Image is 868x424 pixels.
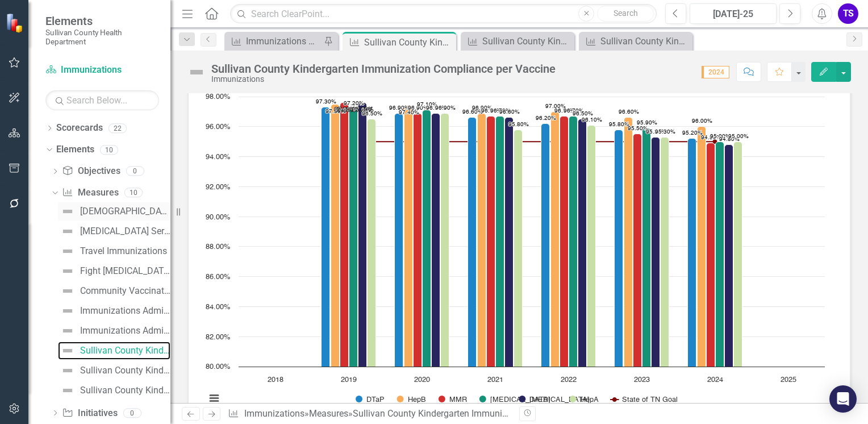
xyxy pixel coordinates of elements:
[80,306,170,316] div: Immunizations Administered by [PERSON_NAME][GEOGRAPHIC_DATA]
[514,130,523,367] path: 2021, 95.8. HepA.
[206,123,230,131] text: 96.00%
[80,346,170,356] div: Sullivan County Kindergarten Immunization Compliance per Vaccine
[399,110,419,115] text: 97.40%
[206,184,230,191] text: 92.00%
[206,153,230,161] text: 94.00%
[633,134,642,367] path: 2023, 95.5. MMR.
[45,28,159,47] small: Sullivan County Health Department
[560,117,569,367] path: 2022, 96.7. MMR.
[228,408,511,421] div: » »
[408,105,428,111] text: 96.90%
[435,105,456,111] text: 96.90%
[478,114,486,367] path: 2021, 96.9. HepB.
[713,140,717,144] path: 2024, 95. State of TN Goal.
[353,408,626,419] div: Sullivan County Kindergarten Immunization Compliance per Vaccine
[519,395,557,404] button: Show Varicella
[634,376,650,384] text: 2023
[108,123,127,133] div: 22
[482,34,571,48] div: Sullivan County Kindergarten Immunization Exemption Levels
[61,324,74,338] img: Not Defined
[690,3,777,24] button: [DATE]-25
[417,102,437,107] text: 97.10%
[80,326,170,336] div: Immunizations Administered by Stock - Kingsport
[570,395,599,404] button: Show HepA
[614,9,638,18] span: Search
[487,376,503,384] text: 2021
[61,244,74,258] img: Not Defined
[838,3,858,24] div: TS
[316,99,336,105] text: 97.30%
[61,205,74,218] img: Not Defined
[554,108,575,114] text: 96.70%
[58,381,170,400] a: Sullivan County Kindergarten Students Immunization Status
[206,390,222,406] button: View chart menu, Sullivan County Kindergarten Immunization Compliance per Vaccine
[464,34,571,48] a: Sullivan County Kindergarten Immunization Exemption Levels
[362,111,382,117] text: 96.50%
[187,63,206,81] img: Not Defined
[628,126,648,131] text: 95.50%
[100,145,118,155] div: 10
[462,109,483,115] text: 96.60%
[439,395,467,404] button: Show MMR
[45,14,159,28] span: Elements
[600,34,690,48] div: Sullivan County Kindergarten Students Immunization Status
[200,75,838,416] div: Sullivan County Kindergarten Immunization Compliance per Vaccine . Highcharts interactive chart.
[61,284,74,298] img: Not Defined
[331,105,340,367] path: 2019, 97.5. HepB.
[496,117,504,367] path: 2021, 96.7. Polio.
[655,129,675,135] text: 95.30%
[587,126,596,367] path: 2022, 96.1. HepA.
[609,122,629,127] text: 95.80%
[211,63,556,75] div: Sullivan County Kindergarten Immunization Compliance per Vaccine
[707,143,715,367] path: 2024, 94.9. MMR.
[80,226,170,236] div: [MEDICAL_DATA] Series Completion Rate
[61,304,74,318] img: Not Defined
[661,138,669,367] path: 2023, 95.3. HepA.
[309,408,348,419] a: Measures
[61,264,74,278] img: Not Defined
[58,302,170,320] a: Immunizations Administered by [PERSON_NAME][GEOGRAPHIC_DATA]
[276,140,717,144] g: State of TN Goal, series 7 of 7. Line with 8 data points.
[781,376,796,384] text: 2025
[368,119,376,367] path: 2019, 96.5. HepA.
[61,344,74,358] img: Not Defined
[58,202,170,221] a: [DEMOGRAPHIC_DATA] Survey
[710,134,731,139] text: 95.00%
[124,188,143,198] div: 10
[45,64,159,77] a: Immunizations
[414,376,430,384] text: 2020
[619,109,639,115] text: 96.60%
[206,93,230,101] text: 98.00%
[569,117,578,367] path: 2022, 96.7. Polio.
[487,117,495,367] path: 2021, 96.7. MMR.
[61,364,74,377] img: Not Defined
[541,124,550,367] path: 2022, 96.2. DTaP.
[126,167,144,176] div: 0
[426,105,446,111] text: 96.90%
[472,105,493,111] text: 96.90%
[646,129,666,135] text: 95.30%
[395,114,403,367] path: 2020, 96.9. DTaP.
[58,262,170,280] a: Fight [MEDICAL_DATA] Vaccination Rates Per Year
[123,408,141,418] div: 0
[206,214,230,221] text: 90.00%
[441,114,449,367] path: 2020, 96.9. HepA.
[62,186,118,199] a: Measures
[344,101,364,106] text: 97.20%
[206,363,230,371] text: 80.00%
[58,361,170,380] a: Sullivan County Kindergarten Immunization Exemption Levels
[6,13,26,33] img: ClearPoint Strategy
[230,4,657,24] input: Search ClearPoint...
[206,273,230,281] text: 86.00%
[80,365,170,376] div: Sullivan County Kindergarten Immunization Exemption Levels
[341,376,357,384] text: 2019
[246,34,321,48] div: Immunizations Administered by Stock - Kingsport
[582,34,690,48] a: Sullivan County Kindergarten Students Immunization Status
[244,408,304,419] a: Immunizations
[206,334,230,341] text: 82.00%
[582,117,602,123] text: 96.10%
[734,142,742,367] path: 2024, 95. HepA.
[432,114,440,367] path: 2020, 96.9. Varicella.
[389,105,410,111] text: 96.90%
[61,384,74,397] img: Not Defined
